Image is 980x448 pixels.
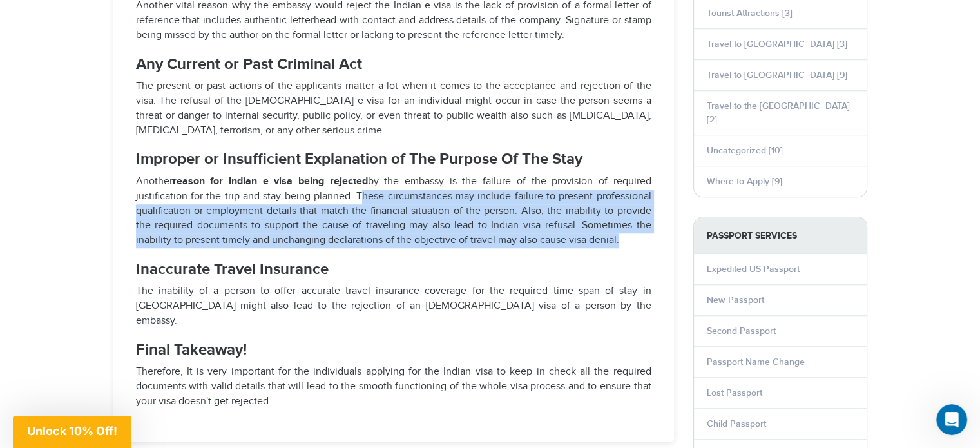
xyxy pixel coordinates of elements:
p: Therefore, It is very important for the individuals applying for the Indian visa to keep in check... [136,365,651,409]
a: New Passport [707,295,764,306]
a: Child Passport [707,418,766,429]
a: Passport Name Change [707,356,805,367]
span: Unlock 10% Off! [27,424,117,438]
iframe: Intercom live chat [936,404,967,435]
strong: Improper or Insufficient Explanation of The Purpose Of The Stay [136,150,582,168]
a: Tourist Attractions [3] [707,8,793,19]
a: Lost Passport [707,387,762,398]
a: Second Passport [707,326,776,336]
a: Travel to [GEOGRAPHIC_DATA] [3] [707,39,847,50]
strong: Any Current or Past Criminal Act [136,55,362,73]
p: The present or past actions of the applicants matter a lot when it comes to the acceptance and re... [136,79,651,138]
a: Travel to [GEOGRAPHIC_DATA] [9] [707,70,847,81]
p: Another by the embassy is the failure of the provision of required justification for the trip and... [136,175,651,248]
strong: Final Takeaway! [136,340,247,359]
a: Travel to the [GEOGRAPHIC_DATA] [2] [707,101,850,125]
a: Where to Apply [9] [707,176,782,187]
p: The inability of a person to offer accurate travel insurance coverage for the required time span ... [136,284,651,329]
strong: reason for Indian e visa being rejected [173,175,368,188]
div: Unlock 10% Off! [13,416,131,448]
a: Expedited US Passport [707,264,800,275]
a: Uncategorized [10] [707,145,783,156]
strong: Inaccurate Travel Insurance [136,260,329,278]
strong: PASSPORT SERVICES [694,217,867,254]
